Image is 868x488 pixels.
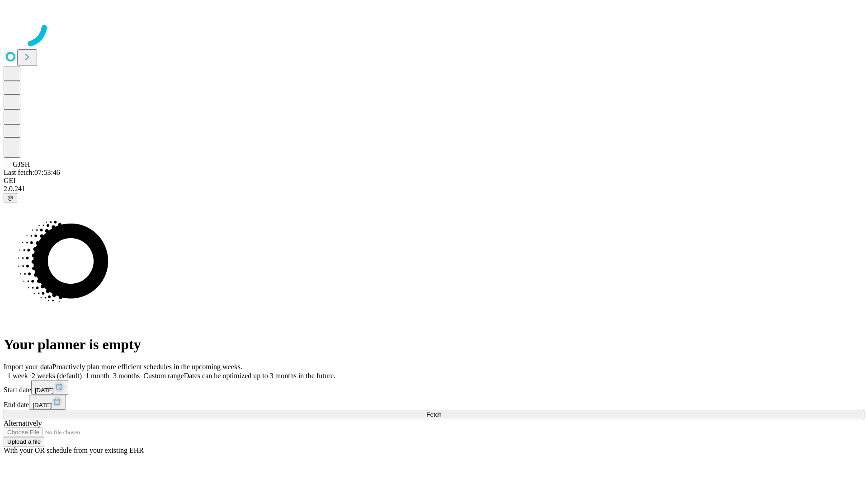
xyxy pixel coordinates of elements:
[113,372,140,380] span: 3 months
[33,402,52,408] span: [DATE]
[85,372,109,380] span: 1 month
[32,372,82,380] span: 2 weeks (default)
[426,411,441,418] span: Fetch
[13,160,30,168] span: GJSH
[4,410,864,419] button: Fetch
[29,395,66,410] button: [DATE]
[4,363,52,371] span: Import your data
[4,169,60,176] span: Last fetch: 07:53:46
[52,363,242,371] span: Proactively plan more efficient schedules in the upcoming weeks.
[4,446,144,454] span: With your OR schedule from your existing EHR
[143,372,184,380] span: Custom range
[4,380,864,395] div: Start date
[35,387,54,394] span: [DATE]
[4,395,864,410] div: End date
[31,380,68,395] button: [DATE]
[4,419,42,427] span: Alternatively
[4,193,17,202] button: @
[184,372,335,380] span: Dates can be optimized up to 3 months in the future.
[7,194,14,201] span: @
[4,437,44,446] button: Upload a file
[4,336,864,353] h1: Your planner is empty
[4,185,864,193] div: 2.0.241
[7,372,28,380] span: 1 week
[4,177,864,185] div: GEI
